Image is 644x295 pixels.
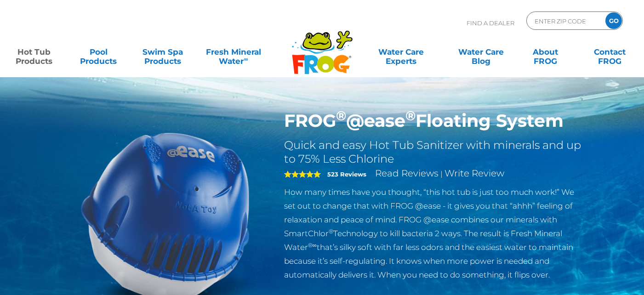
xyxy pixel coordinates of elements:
a: ContactFROG [585,43,635,61]
img: Frog Products Logo [287,18,358,74]
a: Read Reviews [375,168,439,179]
a: Water CareExperts [360,43,442,61]
sup: ®∞ [308,242,317,249]
a: Write Review [445,168,504,179]
sup: ® [405,108,416,124]
a: Fresh MineralWater∞ [202,43,265,61]
a: AboutFROG [520,43,570,61]
sup: ® [329,228,333,235]
sup: ∞ [244,56,248,62]
span: 5 [284,170,321,178]
a: Water CareBlog [456,43,506,61]
a: PoolProducts [74,43,124,61]
p: Find A Dealer [467,11,514,34]
span: | [440,170,443,178]
input: GO [605,12,622,29]
a: Swim SpaProducts [138,43,188,61]
p: How many times have you thought, “this hot tub is just too much work!” We set out to change that ... [284,185,584,282]
h2: Quick and easy Hot Tub Sanitizer with minerals and up to 75% Less Chlorine [284,138,584,166]
sup: ® [336,108,346,124]
h1: FROG @ease Floating System [284,110,584,131]
strong: 523 Reviews [327,170,366,178]
a: Hot TubProducts [9,43,59,61]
